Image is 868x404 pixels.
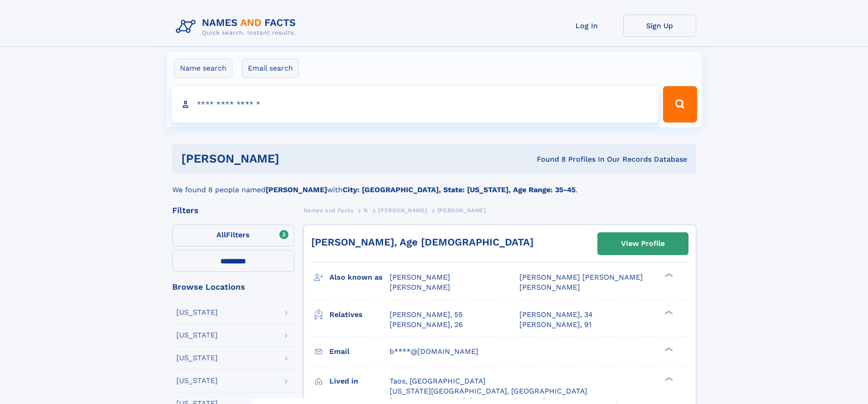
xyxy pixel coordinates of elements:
[623,15,696,37] a: Sign Up
[172,206,294,215] div: Filters
[172,174,696,195] div: We found 8 people named with .
[181,153,408,164] h1: [PERSON_NAME]
[329,373,390,389] h3: Lived in
[390,387,587,395] span: [US_STATE][GEOGRAPHIC_DATA], [GEOGRAPHIC_DATA]
[176,309,218,316] div: [US_STATE]
[378,205,427,216] a: [PERSON_NAME]
[172,225,294,246] label: Filters
[171,86,659,123] input: search input
[172,283,294,291] div: Browse Locations
[663,272,673,278] div: ❯
[519,283,580,291] span: [PERSON_NAME]
[550,15,623,37] a: Log In
[311,236,534,248] a: [PERSON_NAME], Age [DEMOGRAPHIC_DATA]
[598,233,688,255] a: View Profile
[216,230,226,239] span: All
[663,309,673,315] div: ❯
[390,273,450,281] span: [PERSON_NAME]
[519,320,591,330] a: [PERSON_NAME], 91
[663,86,697,123] button: Search Button
[329,270,390,285] h3: Also known as
[176,332,218,339] div: [US_STATE]
[519,310,593,320] a: [PERSON_NAME], 34
[174,59,232,78] label: Name search
[390,377,486,385] span: Taos, [GEOGRAPHIC_DATA]
[176,377,218,384] div: [US_STATE]
[242,59,299,78] label: Email search
[329,344,390,359] h3: Email
[329,307,390,322] h3: Relatives
[266,185,327,194] b: [PERSON_NAME]
[390,283,450,291] span: [PERSON_NAME]
[172,15,303,39] img: Logo Names and Facts
[176,354,218,362] div: [US_STATE]
[390,320,463,330] a: [PERSON_NAME], 26
[519,273,643,281] span: [PERSON_NAME] [PERSON_NAME]
[343,185,575,194] b: City: [GEOGRAPHIC_DATA], State: [US_STATE], Age Range: 35-45
[408,154,687,164] div: Found 8 Profiles In Our Records Database
[364,207,368,214] span: N
[364,205,368,216] a: N
[303,205,354,216] a: Names and Facts
[663,376,673,382] div: ❯
[663,346,673,352] div: ❯
[437,207,486,214] span: [PERSON_NAME]
[621,233,665,254] div: View Profile
[378,207,427,214] span: [PERSON_NAME]
[390,310,462,320] a: [PERSON_NAME], 55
